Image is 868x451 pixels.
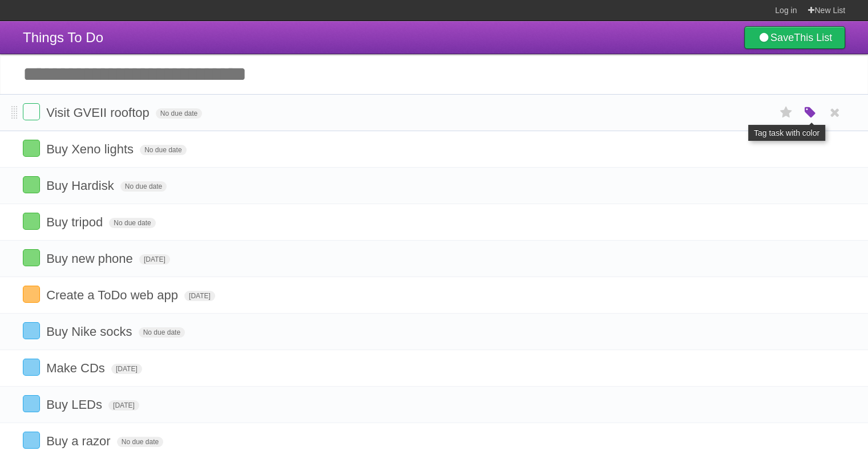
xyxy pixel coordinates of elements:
[111,364,142,374] span: [DATE]
[117,437,163,447] span: No due date
[23,359,40,376] label: Done
[23,176,40,193] label: Done
[23,249,40,266] label: Done
[46,178,117,193] span: Buy Hardisk
[23,103,40,120] label: Done
[23,286,40,303] label: Done
[23,432,40,449] label: Done
[794,32,832,43] b: This List
[744,26,845,49] a: SaveThis List
[46,361,108,375] span: Make CDs
[23,140,40,157] label: Done
[120,181,167,192] span: No due date
[46,105,152,120] span: Visit GVEII rooftop
[139,327,185,338] span: No due date
[23,30,103,45] span: Things To Do
[46,142,136,156] span: Buy Xeno lights
[140,145,186,155] span: No due date
[46,434,114,448] span: Buy a razor
[23,213,40,230] label: Done
[109,218,155,228] span: No due date
[156,108,202,119] span: No due date
[776,103,797,122] label: Star task
[46,215,106,229] span: Buy tripod
[139,254,170,265] span: [DATE]
[108,400,139,411] span: [DATE]
[23,322,40,339] label: Done
[184,291,215,301] span: [DATE]
[46,288,181,302] span: Create a ToDo web app
[46,324,135,339] span: Buy Nike socks
[23,395,40,412] label: Done
[46,397,105,412] span: Buy LEDs
[46,251,136,266] span: Buy new phone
